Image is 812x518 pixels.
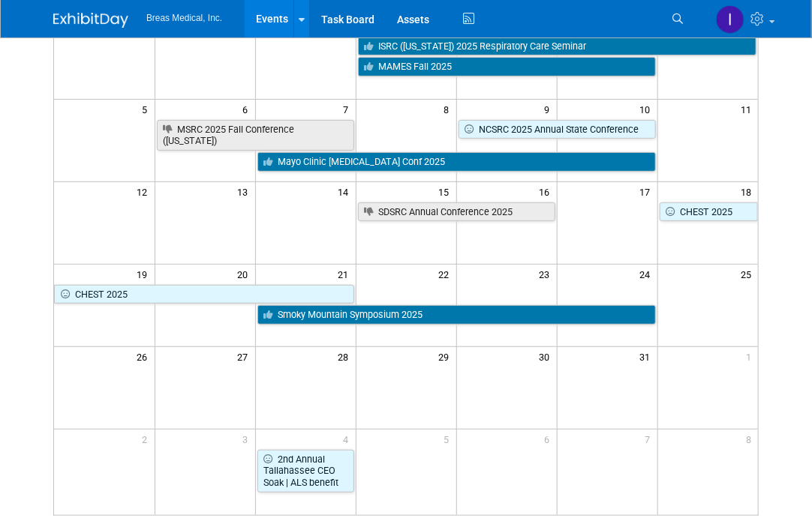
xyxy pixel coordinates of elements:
a: NCSRC 2025 Annual State Conference [459,120,656,139]
span: 10 [639,100,657,118]
a: Smoky Mountain Symposium 2025 [257,305,656,325]
span: 23 [538,265,557,283]
span: 9 [543,100,557,118]
a: CHEST 2025 [660,202,759,222]
span: 19 [136,265,155,283]
span: 20 [236,265,255,283]
span: 2 [141,430,155,448]
span: 5 [141,100,155,118]
a: ISRC ([US_STATE]) 2025 Respiratory Care Seminar [358,37,757,56]
span: 14 [337,182,356,201]
span: Breas Medical, Inc. [146,13,222,23]
span: 21 [337,265,356,283]
span: 17 [639,182,657,201]
span: 8 [443,100,456,118]
span: 6 [242,100,255,118]
span: 15 [438,182,456,201]
span: 25 [739,265,758,283]
span: 5 [443,430,456,448]
span: 29 [438,347,456,366]
span: 1 [744,347,758,366]
span: 7 [342,100,356,118]
span: 3 [242,430,255,448]
span: 27 [236,347,255,366]
img: ExhibitDay [53,13,128,28]
span: 16 [538,182,557,201]
a: MSRC 2025 Fall Conference ([US_STATE]) [157,120,354,151]
span: 26 [136,347,155,366]
span: 12 [136,182,155,201]
span: 18 [739,182,758,201]
span: 8 [744,430,758,448]
span: 24 [639,265,657,283]
span: 4 [342,430,356,448]
a: MAMES Fall 2025 [358,57,656,76]
span: 31 [639,347,657,366]
span: 28 [337,347,356,366]
img: Inga Dolezar [716,5,744,34]
span: 7 [644,430,657,448]
span: 30 [538,347,557,366]
a: Mayo Clinic [MEDICAL_DATA] Conf 2025 [257,152,656,172]
span: 11 [739,100,758,118]
a: 2nd Annual Tallahassee CEO Soak | ALS benefit [257,450,354,493]
span: 13 [236,182,255,201]
a: CHEST 2025 [54,285,354,304]
span: 22 [438,265,456,283]
a: SDSRC Annual Conference 2025 [358,202,555,222]
span: 6 [543,430,557,448]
